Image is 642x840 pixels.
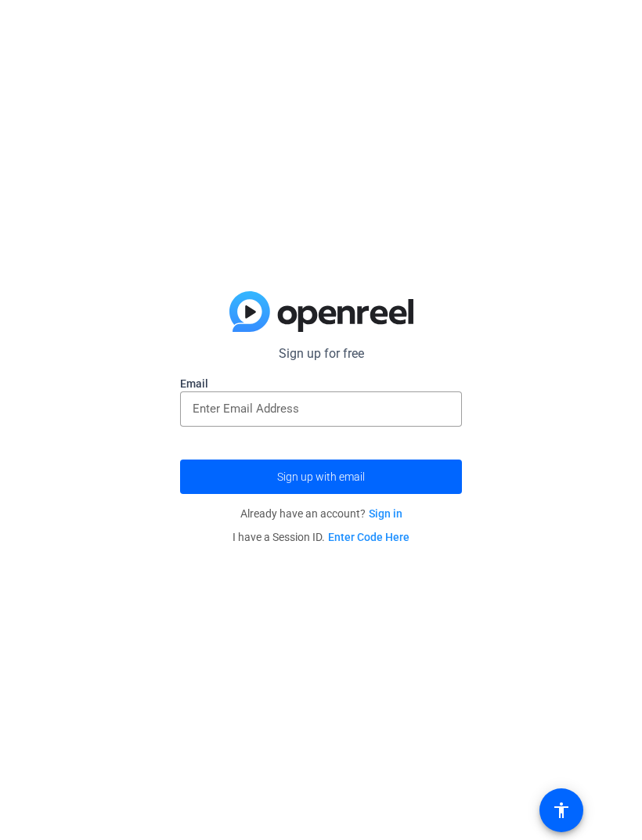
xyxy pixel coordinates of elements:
[328,531,409,543] a: Enter Code Here
[552,801,571,820] mat-icon: accessibility
[180,344,462,363] p: Sign up for free
[369,507,402,520] a: Sign in
[229,291,413,332] img: blue-gradient.svg
[193,399,449,418] input: Enter Email Address
[180,376,462,391] label: Email
[240,507,402,520] span: Already have an account?
[180,460,462,494] button: Sign up with email
[233,531,409,543] span: I have a Session ID.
